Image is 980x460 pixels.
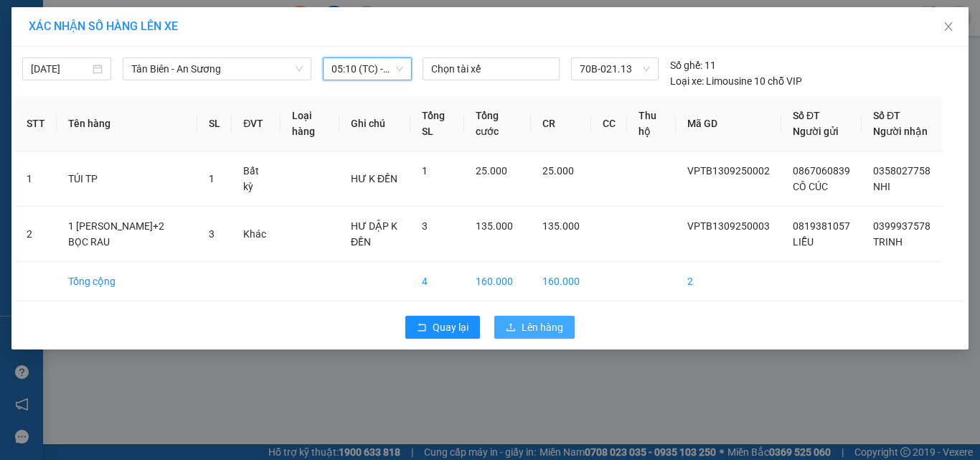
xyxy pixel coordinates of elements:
[793,126,839,137] span: Người gửi
[232,207,281,262] td: Khác
[232,151,281,207] td: Bất kỳ
[873,165,930,177] span: 0358027758
[687,220,770,232] span: VPTB1309250003
[928,7,969,47] button: Close
[627,96,676,151] th: Thu hộ
[281,96,339,151] th: Loại hàng
[295,65,303,73] span: down
[670,73,704,89] span: Loại xe:
[464,262,531,301] td: 160.000
[676,96,781,151] th: Mã GD
[464,96,531,151] th: Tổng cước
[57,151,197,207] td: TÚI TP
[494,316,575,339] button: uploadLên hàng
[531,96,591,151] th: CR
[433,319,468,335] span: Quay lại
[506,322,516,334] span: upload
[422,165,428,177] span: 1
[113,23,193,41] span: Bến xe [GEOGRAPHIC_DATA]
[5,9,69,72] img: logo
[793,165,850,177] span: 0867060839
[793,181,828,192] span: CÔ CÚC
[793,220,850,232] span: 0819381057
[873,236,903,248] span: TRINH
[410,96,464,151] th: Tổng SL
[405,316,480,339] button: rollbackQuay lại
[32,104,88,113] span: 05:19:04 [DATE]
[72,91,151,102] span: VPTB1309250003
[793,110,820,121] span: Số ĐT
[232,96,281,151] th: ĐVT
[209,228,215,240] span: 3
[873,220,930,232] span: 0399937578
[113,8,197,20] strong: ĐỒNG PHƯỚC
[57,96,197,151] th: Tên hàng
[670,73,802,89] div: Limousine 10 chỗ VIP
[197,96,232,151] th: SL
[670,57,716,73] div: 11
[131,58,303,80] span: Tân Biên - An Sương
[15,151,57,207] td: 1
[417,322,427,334] span: rollback
[580,58,650,80] span: 70B-021.13
[29,19,178,33] span: XÁC NHẬN SỐ HÀNG LÊN XE
[793,236,814,248] span: LIỄU
[476,165,507,177] span: 25.000
[15,207,57,262] td: 2
[542,165,574,177] span: 25.000
[15,96,57,151] th: STT
[4,93,150,101] span: [PERSON_NAME]:
[4,104,88,113] span: In ngày:
[57,262,197,301] td: Tổng cộng
[531,262,591,301] td: 160.000
[943,21,954,32] span: close
[31,61,90,77] input: 13/09/2025
[339,96,410,151] th: Ghi chú
[676,262,781,301] td: 2
[422,220,428,232] span: 3
[351,173,397,184] span: HƯ K ĐỀN
[351,220,397,248] span: HƯ DẬP K ĐỀN
[209,173,215,184] span: 1
[873,126,928,137] span: Người nhận
[476,220,513,232] span: 135.000
[113,43,197,61] span: 01 Võ Văn Truyện, KP.1, Phường 2
[873,181,890,192] span: NHI
[542,220,580,232] span: 135.000
[57,207,197,262] td: 1 [PERSON_NAME]+2 BỌC RAU
[113,64,176,72] span: Hotline: 19001152
[670,57,702,73] span: Số ghế:
[687,165,770,177] span: VPTB1309250002
[591,96,627,151] th: CC
[331,58,403,80] span: 05:10 (TC) - 70B-021.13
[410,262,464,301] td: 4
[873,110,900,121] span: Số ĐT
[522,319,563,335] span: Lên hàng
[39,78,176,89] span: -----------------------------------------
